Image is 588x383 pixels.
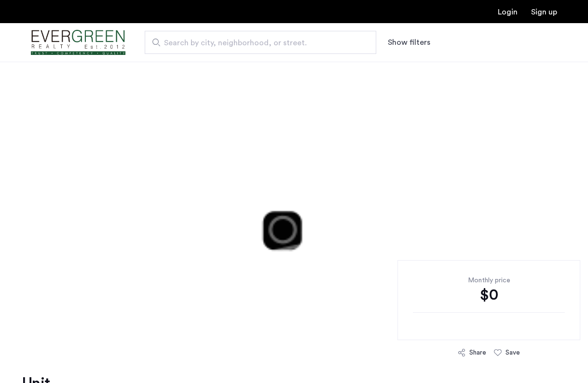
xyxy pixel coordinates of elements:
span: Search by city, neighborhood, or street. [164,37,349,49]
a: Login [498,8,518,16]
a: Cazamio Logo [31,25,125,61]
img: logo [31,25,125,61]
img: 3.gif [106,62,482,351]
div: Monthly price [413,276,565,285]
button: Show or hide filters [388,37,430,48]
a: Registration [531,8,557,16]
div: $0 [413,285,565,304]
input: Apartment Search [145,31,376,54]
div: Save [506,348,520,357]
div: Share [469,348,486,357]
